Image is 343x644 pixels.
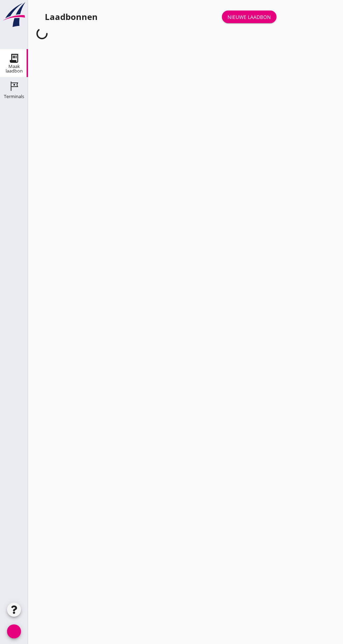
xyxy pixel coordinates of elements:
font: Laadbonnen [45,11,98,22]
font: Terminals [4,93,24,100]
img: logo-small.a267ee39.svg [1,2,27,28]
a: Nieuwe laadbon [222,11,276,23]
font: Nieuwe laadbon [227,14,271,20]
font: Maak laadbon [6,63,23,74]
